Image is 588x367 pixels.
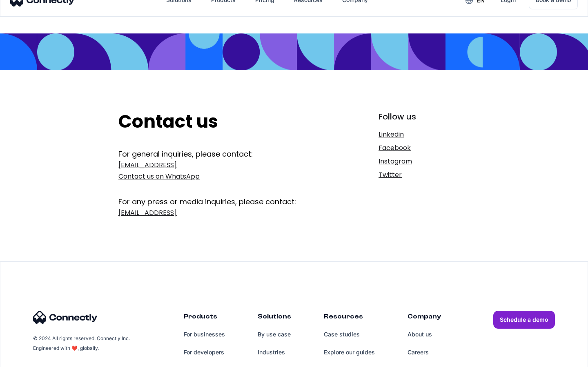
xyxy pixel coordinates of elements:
aside: Language selected: English [8,353,49,364]
a: Industries [258,343,291,361]
div: For any press or media inquiries, please contact: [118,184,325,207]
div: Follow us [379,111,470,122]
a: Facebook [379,142,470,154]
a: Linkedin [379,129,470,140]
a: About us [408,325,441,343]
ul: Language list [16,353,49,364]
a: Explore our guides [324,343,375,361]
h2: Contact us [118,111,325,133]
a: [EMAIL_ADDRESS]Contact us on WhatsApp [118,159,325,182]
a: Instagram [379,156,470,167]
div: Company [408,311,441,325]
a: By use case [258,325,291,343]
div: Resources [324,311,375,325]
a: Twitter [379,169,470,181]
a: Case studies [324,325,375,343]
form: Get In Touch Form [118,149,325,221]
div: Products [184,311,225,325]
img: Connectly Logo [33,311,98,324]
div: © 2024 All rights reserved. Connectly Inc. Engineered with ❤️, globally. [33,334,131,353]
div: For general inquiries, please contact: [118,149,325,159]
a: Careers [408,343,441,361]
a: Schedule a demo [493,311,555,329]
div: Solutions [258,311,291,325]
a: [EMAIL_ADDRESS] [118,207,325,219]
a: For businesses [184,325,225,343]
a: For developers [184,343,225,361]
